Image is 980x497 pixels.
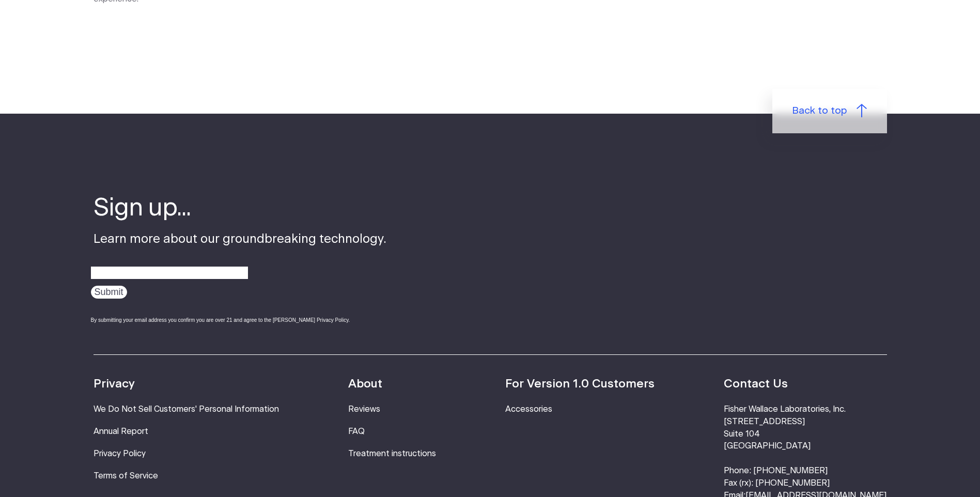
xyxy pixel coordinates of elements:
a: FAQ [348,427,365,436]
a: Accessories [505,405,552,413]
a: Annual Report [94,427,148,436]
span: Back to top [792,104,847,119]
input: Submit [91,286,127,299]
strong: Privacy [94,378,135,390]
h4: Sign up... [94,192,386,225]
strong: Contact Us [724,378,788,390]
strong: About [348,378,382,390]
a: Privacy Policy [94,449,146,458]
a: Back to top [772,89,887,133]
a: Treatment instructions [348,449,436,458]
a: We Do Not Sell Customers' Personal Information [94,405,279,413]
div: Learn more about our groundbreaking technology. [94,192,386,334]
a: Terms of Service [94,472,158,480]
strong: For Version 1.0 Customers [505,378,655,390]
a: Reviews [348,405,380,413]
div: By submitting your email address you confirm you are over 21 and agree to the [PERSON_NAME] Priva... [91,316,386,324]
